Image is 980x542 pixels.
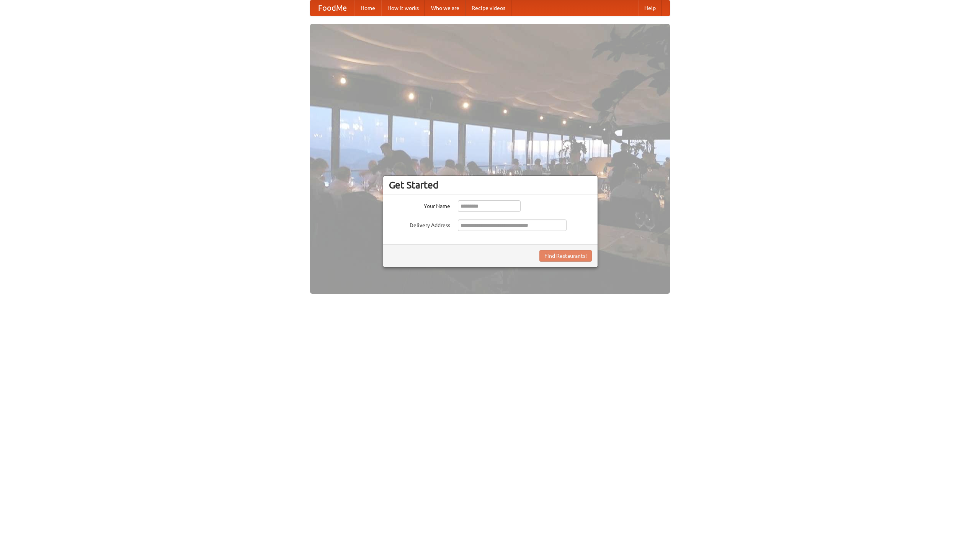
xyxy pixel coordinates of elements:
a: Home [354,0,381,16]
label: Your Name [389,200,450,210]
label: Delivery Address [389,219,450,229]
a: Help [638,0,662,16]
a: Recipe videos [465,0,511,16]
a: FoodMe [310,0,354,16]
h3: Get Started [389,179,592,191]
a: Who we are [425,0,465,16]
a: How it works [381,0,425,16]
button: Find Restaurants! [539,250,592,262]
